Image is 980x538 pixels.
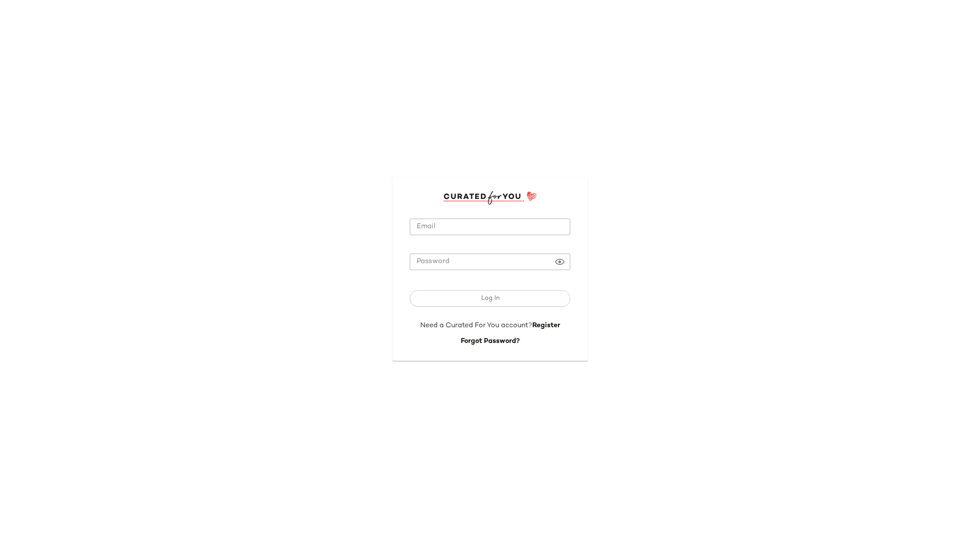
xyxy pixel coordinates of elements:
[443,191,537,204] img: cfy_login_logo.DGdB1djN.svg
[480,295,499,302] span: Log In
[410,290,570,307] button: Log In
[532,322,560,329] a: Register
[420,322,532,329] span: Need a Curated For You account?
[461,338,520,345] a: Forgot Password?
